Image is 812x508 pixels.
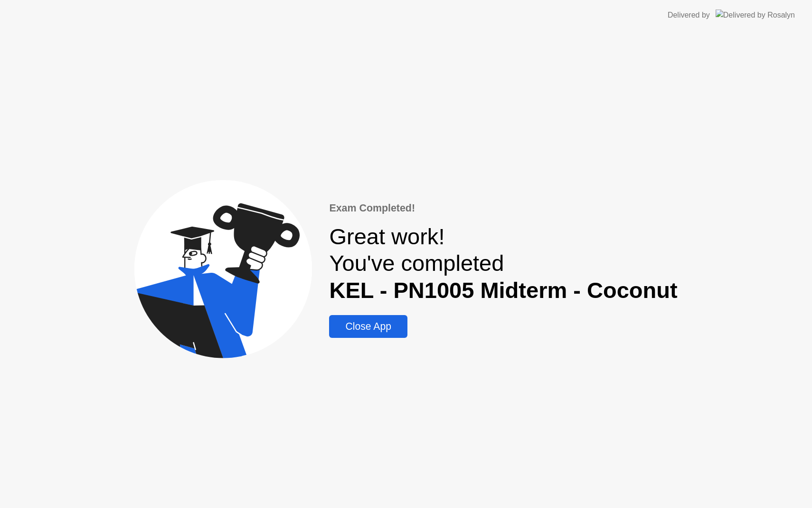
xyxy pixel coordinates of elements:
div: Great work! You've completed [329,223,677,304]
button: Close App [329,315,407,338]
div: Delivered by [668,10,710,21]
div: Close App [332,321,404,332]
div: Exam Completed! [329,201,677,216]
img: Delivered by Rosalyn [716,10,795,20]
b: KEL - PN1005 Midterm - Coconut [329,278,677,303]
